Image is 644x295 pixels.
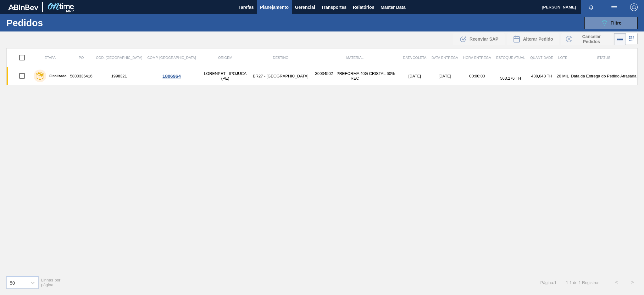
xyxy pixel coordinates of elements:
div: Visão em Cards [626,33,638,45]
span: Data entrega [431,56,458,60]
button: Cancelar Pedidos [561,33,613,45]
button: Notificações [581,3,601,12]
span: 1 - 1 de 1 Registros [566,280,599,285]
span: 563,276 TH [500,76,521,81]
span: Status [597,56,610,60]
span: Data coleta [403,56,426,60]
span: Master Data [380,3,405,11]
span: Alterar Pedido [523,37,553,42]
span: Relatórios [353,3,374,11]
span: Material [346,56,364,60]
div: 50 [10,280,15,285]
span: Hora Entrega [463,56,491,60]
td: BR27 - [GEOGRAPHIC_DATA] [252,67,309,85]
td: [DATE] [400,67,429,85]
td: 26 MIL [556,67,570,85]
img: userActions [610,3,618,11]
div: Reenviar SAP [453,33,505,45]
td: 5800336416 [69,67,93,85]
img: Logout [630,3,638,11]
a: Finalizado58003364161998321LORENPET - IPOJUCA (PE)BR27 - [GEOGRAPHIC_DATA]30034502 - PREFORMA 40G... [7,67,638,85]
td: 00:00:00 [461,67,494,85]
td: Data da Entrega do Pedido Atrasada [570,67,638,85]
span: Destino [273,56,289,60]
span: Lote [558,56,567,60]
span: Tarefas [238,3,254,11]
span: PO [79,56,84,60]
td: 438,048 TH [528,67,556,85]
span: Reenviar SAP [469,37,498,42]
span: Página : 1 [540,280,556,285]
span: Comp. [GEOGRAPHIC_DATA] [147,56,196,60]
span: Gerencial [295,3,315,11]
span: Origem [218,56,232,60]
span: Transportes [321,3,347,11]
img: TNhmsLtSVTkK8tSr43FrP2fwEKptu5GPRR3wAAAABJRU5ErkJggg== [8,4,38,10]
td: LORENPET - IPOJUCA (PE) [198,67,252,85]
div: Alterar Pedido [507,33,559,45]
button: Filtro [584,17,638,29]
button: < [609,275,625,290]
span: Estoque atual [496,56,525,60]
button: > [625,275,640,290]
td: 1998321 [93,67,145,85]
td: [DATE] [429,67,461,85]
label: Finalizado [46,74,67,78]
div: 1806964 [146,73,197,79]
span: Linhas por página [41,278,61,287]
span: Cancelar Pedidos [575,34,608,44]
span: Cód. [GEOGRAPHIC_DATA] [96,56,142,60]
span: Planejamento [260,3,289,11]
span: Quantidade [530,56,553,60]
td: 30034502 - PREFORMA 40G CRISTAL 60% REC [309,67,401,85]
div: Visão em Lista [614,33,626,45]
h1: Pedidos [6,19,101,26]
span: Filtro [611,20,622,26]
span: Etapa [45,56,56,60]
div: Cancelar Pedidos em Massa [561,33,613,45]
